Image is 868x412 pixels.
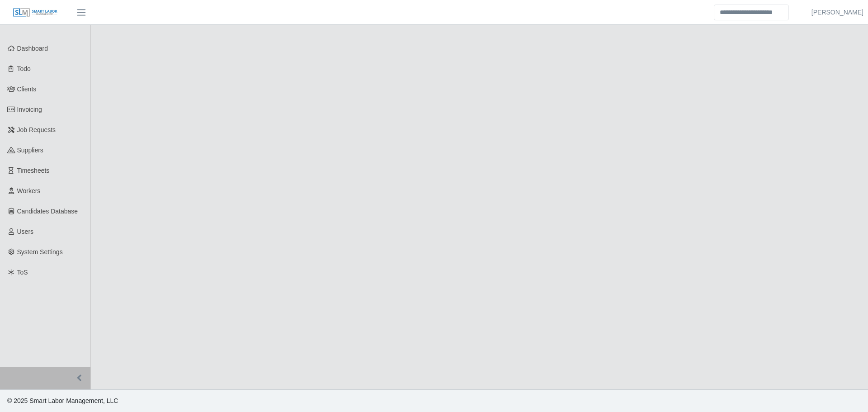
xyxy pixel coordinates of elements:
span: System Settings [17,248,63,256]
span: Dashboard [17,45,48,52]
span: Users [17,228,34,235]
a: [PERSON_NAME] [811,8,863,17]
img: SLM Logo [13,8,58,18]
span: Invoicing [17,106,42,113]
span: © 2025 Smart Labor Management, LLC [7,397,118,404]
span: Job Requests [17,126,56,133]
input: Search [714,5,789,20]
span: Suppliers [17,147,43,154]
span: Clients [17,85,37,93]
span: Workers [17,187,41,194]
span: Timesheets [17,167,50,174]
span: ToS [17,269,28,276]
span: Todo [17,65,31,72]
span: Candidates Database [17,208,78,215]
